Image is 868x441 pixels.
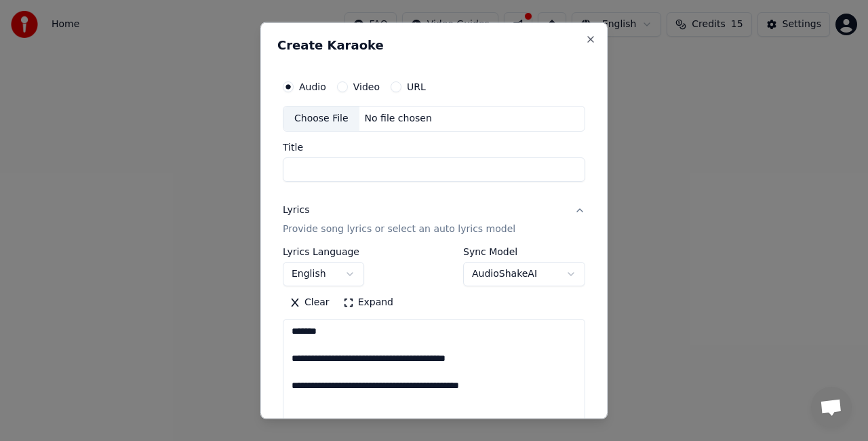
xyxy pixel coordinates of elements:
div: Lyrics [283,203,309,216]
button: LyricsProvide song lyrics or select an auto lyrics model [283,192,585,246]
button: Expand [336,291,400,313]
label: URL [407,82,426,92]
label: Lyrics Language [283,246,364,256]
div: Choose File [283,107,359,131]
button: Clear [283,291,336,313]
div: No file chosen [359,112,437,126]
p: Provide song lyrics or select an auto lyrics model [283,222,515,235]
label: Title [283,142,585,151]
label: Sync Model [463,246,585,256]
label: Video [353,82,380,92]
h2: Create Karaoke [277,39,591,52]
label: Audio [299,82,326,92]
